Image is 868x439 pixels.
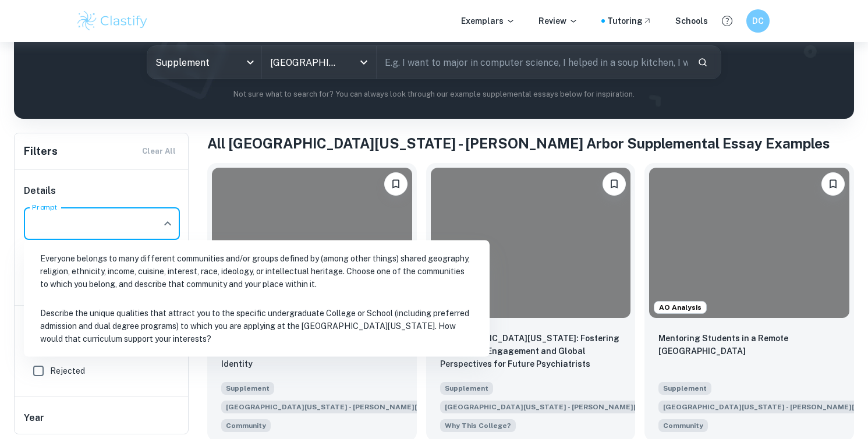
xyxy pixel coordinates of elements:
span: Everyone belongs to many different communities and/or groups defined by (among other things) shar... [658,418,708,432]
button: Open [356,54,372,70]
span: Rejected [50,364,85,377]
span: Supplement [440,382,493,395]
button: DC [746,9,770,33]
p: Mentoring Students in a Remote Indian Village [658,332,840,357]
span: AO Analysis [654,302,706,313]
p: Not sure what to search for? You can always look through our example supplemental essays below fo... [23,88,845,100]
li: Everyone belongs to many different communities and/or groups defined by (among other things) shar... [29,245,485,298]
h6: Year [24,411,180,425]
img: Clastify logo [76,9,150,33]
span: Why This College? [445,420,511,431]
button: Help and Feedback [717,11,737,31]
h6: DC [751,15,764,27]
button: Bookmark [821,172,845,196]
h1: All [GEOGRAPHIC_DATA][US_STATE] - [PERSON_NAME] Arbor Supplemental Essay Examples [207,133,854,154]
input: E.g. I want to major in computer science, I helped in a soup kitchen, I want to join the debate t... [377,46,688,79]
span: Everyone belongs to many different communities and/or groups defined by (among other things) shar... [221,418,271,432]
div: Supplement [147,46,261,79]
p: Review [538,15,578,27]
button: Bookmark [603,172,626,196]
a: Schools [675,15,708,27]
h6: Details [24,184,180,198]
h6: Filters [24,143,58,160]
span: [GEOGRAPHIC_DATA][US_STATE] - [PERSON_NAME][GEOGRAPHIC_DATA] [440,401,717,413]
span: Supplement [658,382,711,395]
span: Community [663,420,703,431]
span: [GEOGRAPHIC_DATA][US_STATE] - [PERSON_NAME][GEOGRAPHIC_DATA] [221,401,498,413]
label: Prompt [32,202,58,212]
button: Bookmark [384,172,408,196]
p: Exemplars [461,15,515,27]
button: Close [160,215,176,232]
span: Describe the unique qualities that attract you to the specific undergraduate College or School (i... [440,418,516,432]
button: Search [693,52,713,72]
span: Community [226,420,266,431]
p: University of Michigan: Fostering Community Engagement and Global Perspectives for Future Psychia... [440,332,622,370]
li: Describe the unique qualities that attract you to the specific undergraduate College or School (i... [29,300,485,352]
a: Tutoring [607,15,652,27]
span: Supplement [221,382,274,395]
